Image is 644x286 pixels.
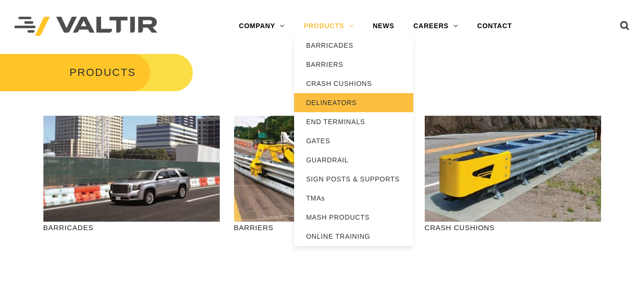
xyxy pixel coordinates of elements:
p: CRASH CUSHIONS [425,222,601,233]
p: BARRIERS [234,222,410,233]
a: CAREERS [404,17,468,36]
a: GUARDRAIL [294,150,413,169]
a: MASH PRODUCTS [294,208,413,227]
a: BARRICADES [294,36,413,55]
a: GATES [294,131,413,150]
a: ONLINE TRAINING [294,227,413,246]
a: END TERMINALS [294,112,413,131]
img: Valtir [14,17,157,36]
a: CONTACT [468,17,521,36]
a: COMPANY [229,17,294,36]
a: SIGN POSTS & SUPPORTS [294,169,413,189]
a: PRODUCTS [294,17,363,36]
p: BARRICADES [43,222,220,233]
a: BARRIERS [294,55,413,74]
a: TMAs [294,189,413,208]
a: NEWS [363,17,404,36]
a: CRASH CUSHIONS [294,74,413,93]
a: DELINEATORS [294,93,413,112]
